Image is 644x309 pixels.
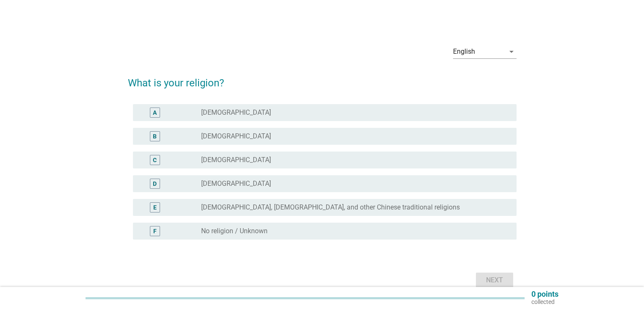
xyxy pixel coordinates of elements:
[153,203,157,212] div: E
[201,132,271,141] label: [DEMOGRAPHIC_DATA]
[153,108,157,117] div: A
[531,298,558,306] p: collected
[153,227,157,236] div: F
[201,203,460,212] label: [DEMOGRAPHIC_DATA], [DEMOGRAPHIC_DATA], and other Chinese traditional religions
[153,132,157,141] div: B
[201,108,271,117] label: [DEMOGRAPHIC_DATA]
[128,67,517,91] h2: What is your religion?
[153,156,157,165] div: C
[453,48,475,55] div: English
[201,156,271,164] label: [DEMOGRAPHIC_DATA]
[531,290,558,298] p: 0 points
[153,179,157,188] div: D
[201,179,271,188] label: [DEMOGRAPHIC_DATA]
[506,47,517,57] i: arrow_drop_down
[201,227,268,235] label: No religion / Unknown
